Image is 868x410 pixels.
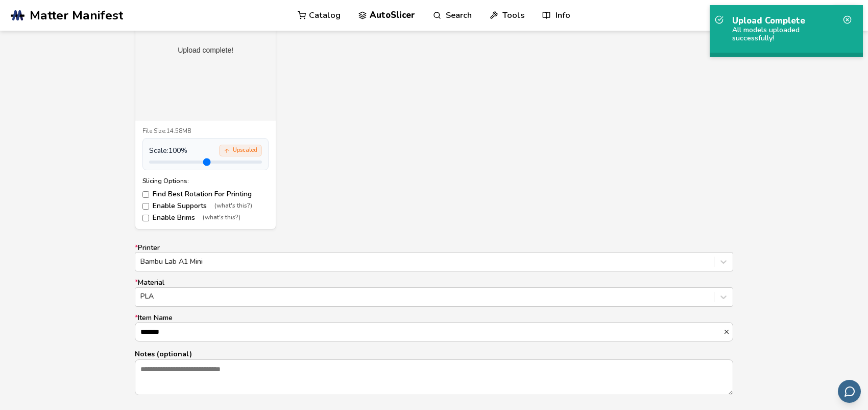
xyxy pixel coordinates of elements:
div: All models uploaded successfully! [732,26,840,42]
span: (what's this?) [203,214,240,221]
textarea: Notes (optional) [135,360,733,395]
label: Find Best Rotation For Printing [142,190,269,198]
button: Send feedback via email [838,380,861,403]
label: Printer [135,244,733,271]
div: File Size: 14.58MB [142,128,269,135]
label: Enable Supports [142,202,269,210]
input: Enable Supports(what's this?) [142,203,149,210]
div: Upscaled [219,145,262,156]
label: Item Name [135,314,733,341]
span: Matter Manifest [30,8,123,22]
label: Enable Brims [142,214,269,222]
p: Upload Complete [732,15,840,26]
label: Material [135,279,733,306]
span: Scale: 100 % [149,147,187,155]
p: Notes (optional) [135,349,733,359]
input: Enable Brims(what's this?) [142,215,149,221]
button: *Item Name [723,328,733,335]
input: *Item Name [135,323,723,341]
span: (what's this?) [214,202,252,210]
div: Upload complete! [178,46,233,54]
div: Slicing Options: [142,177,269,185]
input: Find Best Rotation For Printing [142,191,149,198]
